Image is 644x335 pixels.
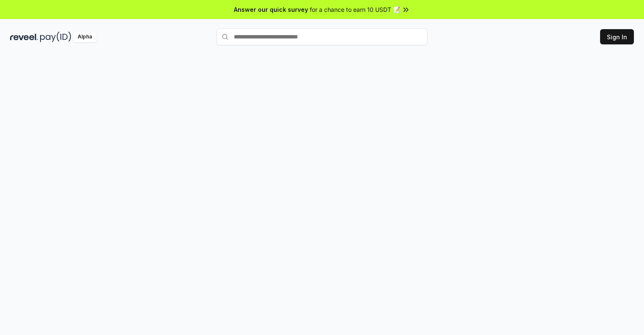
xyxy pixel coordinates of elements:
[600,29,634,44] button: Sign In
[10,32,38,42] img: reveel_dark
[73,32,97,42] div: Alpha
[234,5,308,14] span: Answer our quick survey
[40,32,71,42] img: pay_id
[310,5,400,14] span: for a chance to earn 10 USDT 📝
